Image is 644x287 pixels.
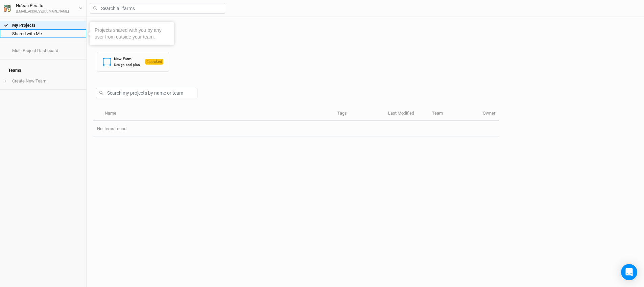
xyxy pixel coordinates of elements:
[93,121,499,137] td: No items found
[16,9,69,14] div: [EMAIL_ADDRESS][DOMAIN_NAME]
[101,106,333,121] th: Name
[384,106,428,121] th: Last Modified
[114,56,140,62] div: New Farm
[334,106,384,121] th: Tags
[97,52,169,72] button: New FarmDesign and planLocked
[96,88,197,98] input: Search my projects by name or team
[4,78,6,84] span: +
[479,106,499,121] th: Owner
[114,62,140,67] div: Design and plan
[90,3,225,14] input: Search all farms
[3,2,83,14] button: No'eau Peralto[EMAIL_ADDRESS][DOMAIN_NAME]
[621,264,637,280] div: Open Intercom Messenger
[145,59,163,65] span: Locked
[4,64,82,77] h4: Teams
[97,33,637,44] h1: My Projects
[16,2,69,9] div: No'eau Peralto
[95,27,169,40] div: Projects shared with you by any user from outside your team.
[428,106,479,121] th: Team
